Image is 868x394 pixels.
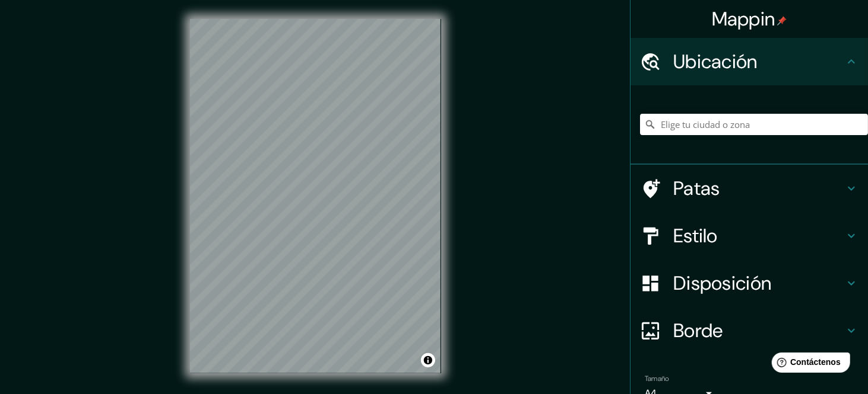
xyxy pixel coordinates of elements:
div: Ubicación [631,38,868,85]
iframe: Lanzador de widgets de ayuda [762,348,855,381]
img: pin-icon.png [777,16,787,25]
font: Estilo [673,223,718,248]
div: Patas [631,165,868,212]
canvas: Mapa [190,19,441,373]
div: Borde [631,307,868,354]
div: Disposición [631,260,868,307]
font: Tamaño [645,374,669,383]
font: Borde [673,318,723,343]
font: Ubicación [673,49,758,74]
font: Mappin [712,7,775,31]
input: Elige tu ciudad o zona [640,114,868,135]
div: Estilo [631,212,868,260]
font: Disposición [673,271,771,296]
button: Activar o desactivar atribución [421,353,435,367]
font: Patas [673,176,720,201]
